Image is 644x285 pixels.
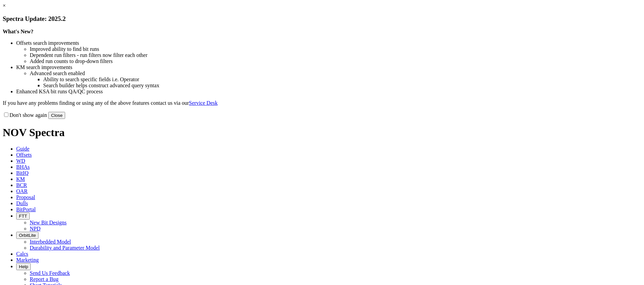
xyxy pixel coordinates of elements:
[30,239,71,245] a: Interbedded Model
[30,46,641,52] li: Improved ability to find bit runs
[16,200,28,206] span: Dulls
[16,207,36,212] span: BitPortal
[30,226,41,231] a: NPD
[16,64,641,70] li: KM search improvements
[16,176,25,182] span: KM
[30,52,641,58] li: Dependent run filters - run filters now filter each other
[16,152,32,158] span: Offsets
[43,76,641,83] li: Ability to search specific fields i.e. Operator
[30,276,58,282] a: Report a Bug
[3,3,6,8] a: ×
[19,233,36,238] span: OrbitLite
[19,214,27,219] span: FTT
[16,182,27,188] span: BCR
[19,264,28,269] span: Help
[189,100,218,106] a: Service Desk
[16,40,641,46] li: Offsets search improvements
[16,146,29,152] span: Guide
[16,194,35,200] span: Proposal
[30,270,70,276] a: Send Us Feedback
[16,170,28,176] span: BitIQ
[3,126,641,139] h1: NOV Spectra
[3,112,47,118] label: Don't show again
[30,58,641,64] li: Added run counts to drop-down filters
[16,164,30,170] span: BHAs
[16,257,39,263] span: Marketing
[16,158,25,164] span: WD
[43,83,641,89] li: Search builder helps construct advanced query syntax
[48,112,65,119] button: Close
[3,100,641,106] p: If you have any problems finding or using any of the above features contact us via our
[16,89,641,95] li: Enhanced KSA bit runs QA/QC process
[30,245,100,251] a: Durability and Parameter Model
[3,29,33,34] strong: What's New?
[4,113,8,117] input: Don't show again
[3,15,641,23] h3: Spectra Update: 2025.2
[30,70,641,76] li: Advanced search enabled
[30,220,66,225] a: New Bit Designs
[16,188,28,194] span: OAR
[16,251,28,257] span: Calcs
